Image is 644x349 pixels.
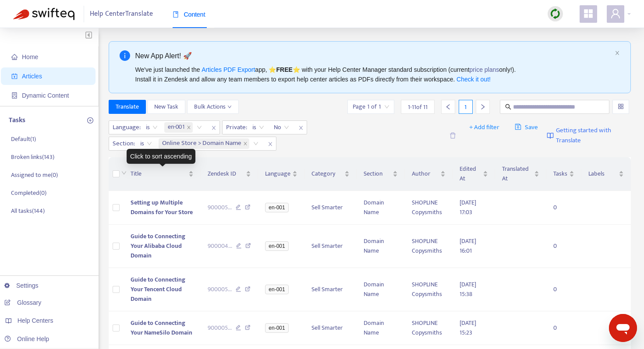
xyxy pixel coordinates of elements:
[168,122,185,133] span: en-001
[208,241,232,251] span: 900004 ...
[18,317,53,324] span: Help Centers
[553,169,567,179] span: Tasks
[208,123,219,133] span: close
[87,117,93,123] span: plus-circle
[408,102,428,112] span: 1 - 11 of 11
[357,191,405,225] td: Domain Name
[412,169,439,179] span: Author
[127,149,195,164] div: Click to sort ascending
[460,279,476,299] span: [DATE] 15:38
[556,126,631,145] span: Getting started with Translate
[201,157,258,191] th: Zendesk ID
[154,102,178,112] span: New Task
[405,191,453,225] td: SHOPLINE Copysmiths
[265,285,288,294] span: en-001
[469,122,499,133] span: + Add filter
[456,76,491,83] a: Check it out!
[405,157,453,191] th: Author
[583,8,594,19] span: appstore
[135,50,612,61] div: New App Alert! 🚀
[109,121,142,134] span: Language :
[505,104,511,110] span: search
[208,203,232,212] span: 900005 ...
[304,268,357,311] td: Sell Smarter
[131,197,193,217] span: Setting up Multiple Domains for Your Store
[547,132,554,139] img: image-link
[187,125,191,130] span: close
[4,299,41,306] a: Glossary
[13,8,74,20] img: Swifteq
[208,323,232,333] span: 900005 ...
[546,268,581,311] td: 0
[147,100,185,114] button: New Task
[515,123,521,130] span: save
[405,311,453,345] td: SHOPLINE Copysmiths
[550,8,561,19] img: sync.dc5367851b00ba804db3.png
[405,268,453,311] td: SHOPLINE Copysmiths
[265,203,288,212] span: en-001
[615,50,620,56] span: close
[295,123,307,133] span: close
[22,53,38,60] span: Home
[304,311,357,345] td: Sell Smarter
[146,121,158,134] span: is
[460,236,476,256] span: [DATE] 16:01
[311,169,343,179] span: Category
[274,121,289,134] span: No
[357,311,405,345] td: Domain Name
[208,169,244,179] span: Zendesk ID
[588,169,617,179] span: Labels
[276,66,292,73] b: FREE
[22,92,69,99] span: Dynamic Content
[546,191,581,225] td: 0
[502,164,532,183] span: Translated At
[162,138,241,149] span: Online Store > Domain Name
[11,54,18,60] span: home
[9,115,25,126] p: Tasks
[135,65,612,84] div: We've just launched the app, ⭐ ⭐️ with your Help Center Manager standard subscription (current on...
[460,164,481,183] span: Edited At
[11,170,58,180] p: Assigned to me ( 0 )
[4,282,39,289] a: Settings
[515,122,538,133] span: Save
[90,6,153,22] span: Help Center Translate
[609,314,637,342] iframe: メッセージングウィンドウの起動ボタン、進行中の会話
[11,188,46,197] p: Completed ( 0 )
[357,157,405,191] th: Section
[202,66,255,73] a: Articles PDF Export
[159,138,249,149] span: Online Store > Domain Name
[164,122,193,133] span: en-001
[453,157,495,191] th: Edited At
[470,66,499,73] a: price plans
[495,157,546,191] th: Translated At
[546,311,581,345] td: 0
[508,120,545,134] button: saveSave
[547,120,631,151] a: Getting started with Translate
[546,157,581,191] th: Tasks
[460,197,476,217] span: [DATE] 17:03
[304,191,357,225] td: Sell Smarter
[357,268,405,311] td: Domain Name
[223,121,248,134] span: Private :
[208,285,232,294] span: 900005 ...
[265,169,290,179] span: Language
[480,104,486,110] span: right
[449,132,456,139] span: delete
[581,157,631,191] th: Labels
[265,139,276,149] span: close
[11,152,54,162] p: Broken links ( 143 )
[364,169,391,179] span: Section
[11,73,18,79] span: account-book
[131,275,185,304] span: Guide to Connecting Your Tencent Cloud Domain
[22,73,42,80] span: Articles
[258,157,304,191] th: Language
[304,157,357,191] th: Category
[357,225,405,268] td: Domain Name
[131,318,192,338] span: Guide to Connecting Your NameSilo Domain
[11,134,36,144] p: Default ( 1 )
[252,121,264,134] span: is
[4,335,49,342] a: Online Help
[116,102,139,112] span: Translate
[121,170,127,176] span: down
[109,100,146,114] button: Translate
